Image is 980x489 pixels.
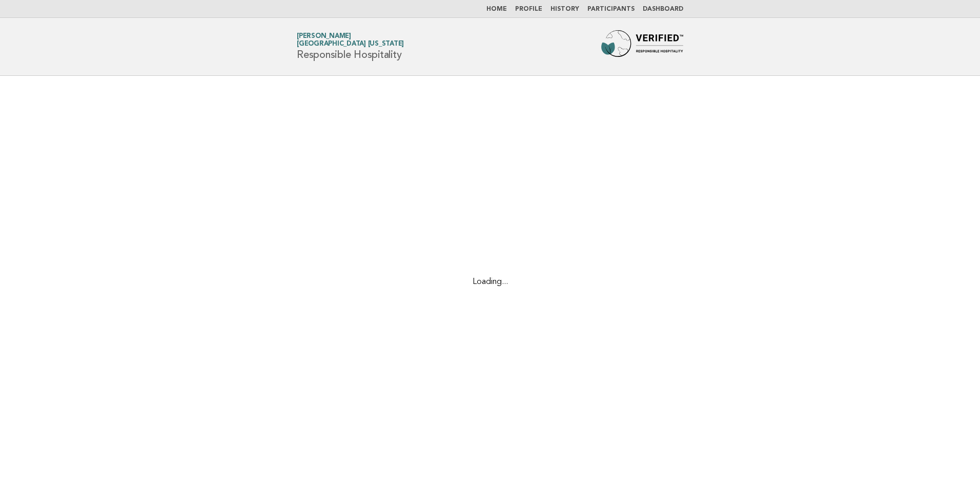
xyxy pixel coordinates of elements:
[587,6,635,12] a: Participants
[297,41,404,48] span: [GEOGRAPHIC_DATA] [US_STATE]
[515,6,542,12] a: Profile
[458,277,522,288] div: Loading...
[550,6,579,12] a: History
[297,33,404,47] a: [PERSON_NAME][GEOGRAPHIC_DATA] [US_STATE]
[486,6,507,12] a: Home
[643,6,683,12] a: Dashboard
[297,33,404,60] h1: Responsible Hospitality
[601,30,683,63] img: Forbes Travel Guide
